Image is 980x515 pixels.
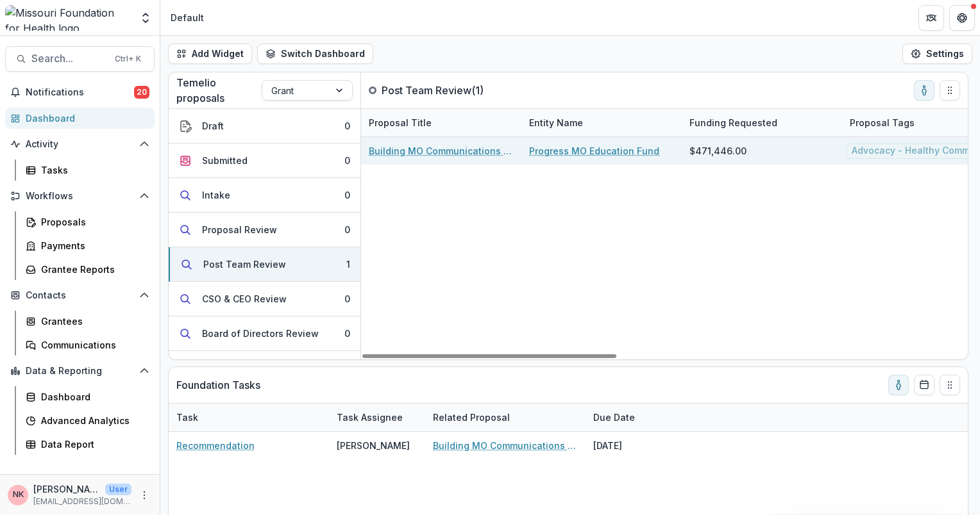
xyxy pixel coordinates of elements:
[329,404,425,431] div: Task Assignee
[21,334,155,356] a: Communications
[112,52,144,66] div: Ctrl + K
[21,410,155,431] a: Advanced Analytics
[940,80,960,101] button: Drag
[169,213,360,247] button: Proposal Review0
[689,144,747,158] span: $471,446.00
[41,338,144,352] div: Communications
[41,239,144,252] div: Payments
[41,263,144,276] div: Grantee Reports
[169,143,360,178] button: Submitted0
[169,404,329,431] div: Task
[202,327,319,340] div: Board of Directors Review
[425,404,586,431] div: Related Proposal
[940,375,960,395] button: Drag
[346,257,350,271] div: 1
[169,247,360,282] button: Post Team Review1
[202,188,230,202] div: Intake
[682,109,842,136] div: Funding Requested
[169,282,360,316] button: CSO & CEO Review0
[902,44,972,64] button: Settings
[918,5,944,31] button: Partners
[344,292,350,306] div: 0
[888,375,909,395] button: toggle-assigned-to-me
[169,178,360,213] button: Intake0
[5,108,155,129] a: Dashboard
[202,119,224,133] div: Draft
[5,82,155,102] button: Notifications20
[586,404,682,431] div: Due Date
[5,361,155,381] button: Open Data & Reporting
[41,215,144,229] div: Proposals
[169,109,360,143] button: Draft0
[361,109,521,136] div: Proposal Title
[682,116,785,129] div: Funding Requested
[949,5,975,31] button: Get Help
[529,144,659,158] a: Progress MO Education Fund
[5,5,131,31] img: Missouri Foundation for Health logo
[202,154,248,167] div: Submitted
[344,223,350,236] div: 0
[257,44,373,64] button: Switch Dashboard
[337,439,410,452] div: [PERSON_NAME]
[21,386,155,407] a: Dashboard
[21,235,155,256] a: Payments
[26,290,134,301] span: Contacts
[41,414,144,427] div: Advanced Analytics
[5,285,155,306] button: Open Contacts
[586,411,643,424] div: Due Date
[5,186,155,206] button: Open Workflows
[203,257,286,271] div: Post Team Review
[369,144,514,158] a: Building MO Communications Infrastructure
[137,5,155,31] button: Open entity switcher
[176,439,255,452] a: Recommendation
[41,437,144,451] div: Data Report
[344,327,350,340] div: 0
[137,487,152,503] button: More
[176,75,262,106] p: Temelio proposals
[344,188,350,202] div: 0
[41,315,144,328] div: Grantees
[33,482,100,496] p: [PERSON_NAME]
[21,159,155,181] a: Tasks
[5,46,155,72] button: Search...
[5,134,155,154] button: Open Activity
[842,116,922,129] div: Proposal Tags
[169,316,360,351] button: Board of Directors Review0
[134,86,149,99] span: 20
[914,375,934,395] button: Calendar
[344,119,350,133] div: 0
[521,116,591,129] div: Entity Name
[105,484,131,495] p: User
[41,390,144,404] div: Dashboard
[26,111,144,125] div: Dashboard
[425,411,518,424] div: Related Proposal
[586,432,682,459] div: [DATE]
[914,80,934,101] button: toggle-assigned-to-me
[176,377,260,393] p: Foundation Tasks
[382,83,484,98] p: Post Team Review ( 1 )
[521,109,682,136] div: Entity Name
[21,434,155,455] a: Data Report
[21,211,155,233] a: Proposals
[41,163,144,177] div: Tasks
[21,311,155,332] a: Grantees
[171,11,204,24] div: Default
[433,439,578,452] a: Building MO Communications Infrastructure
[26,87,134,98] span: Notifications
[26,139,134,150] span: Activity
[26,366,134,377] span: Data & Reporting
[169,411,206,424] div: Task
[344,154,350,167] div: 0
[26,191,134,202] span: Workflows
[168,44,252,64] button: Add Widget
[165,8,209,27] nav: breadcrumb
[202,223,277,236] div: Proposal Review
[329,411,410,424] div: Task Assignee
